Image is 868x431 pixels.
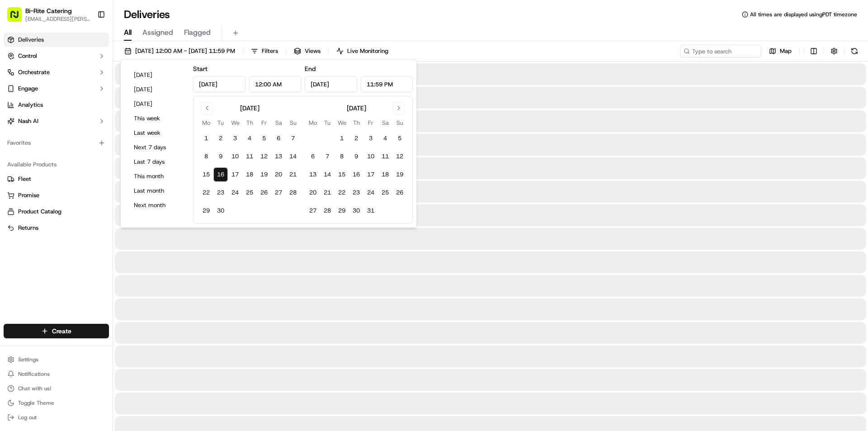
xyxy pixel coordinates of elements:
[335,167,349,182] button: 15
[5,199,73,215] a: 📗Knowledge Base
[361,76,413,92] input: Time
[7,191,105,199] a: Promise
[392,118,407,128] th: Sunday
[242,118,257,128] th: Thursday
[363,131,378,146] button: 3
[335,118,349,128] th: Wednesday
[130,156,184,168] button: Last 7 days
[306,167,320,182] button: 13
[213,167,228,182] button: 16
[213,204,228,218] button: 30
[24,58,163,68] input: Got a question? Start typing here...
[199,204,213,218] button: 29
[130,199,184,212] button: Next month
[18,68,50,76] span: Orchestrate
[257,149,271,164] button: 12
[306,204,320,218] button: 27
[335,204,349,218] button: 29
[64,224,109,231] a: Powered byPylon
[4,172,109,186] button: Fleet
[18,141,25,148] img: 1736555255976-a54dd68f-1ca7-489b-9aae-adbdc363a1c4
[193,76,245,92] input: Date
[286,131,300,146] button: 7
[335,131,349,146] button: 1
[347,104,366,113] div: [DATE]
[18,165,25,172] img: 1736555255976-a54dd68f-1ca7-489b-9aae-adbdc363a1c4
[271,131,286,146] button: 6
[765,45,796,57] button: Map
[75,140,78,147] span: •
[392,102,405,114] button: Go to next month
[335,149,349,164] button: 8
[199,149,213,164] button: 8
[4,221,109,235] button: Returns
[349,149,363,164] button: 9
[271,185,286,200] button: 27
[130,112,184,125] button: This week
[242,167,257,182] button: 18
[9,9,27,27] img: Nash
[392,167,407,182] button: 19
[750,11,857,18] span: All times are displayed using PDT timezone
[19,86,35,103] img: 1738778727109-b901c2ba-d612-49f7-a14d-d897ce62d23f
[52,327,71,336] span: Create
[18,175,31,183] span: Fleet
[242,131,257,146] button: 4
[124,27,132,38] span: All
[7,208,105,216] a: Product Catalog
[242,149,257,164] button: 11
[90,224,109,231] span: Pylon
[306,149,320,164] button: 6
[228,149,242,164] button: 10
[262,47,278,55] span: Filters
[349,204,363,218] button: 30
[228,131,242,146] button: 3
[228,167,242,182] button: 17
[4,324,109,338] button: Create
[286,167,300,182] button: 21
[240,104,259,113] div: [DATE]
[18,202,69,211] span: Knowledge Base
[130,69,184,81] button: [DATE]
[306,118,320,128] th: Monday
[4,411,109,424] button: Log out
[378,167,392,182] button: 18
[363,149,378,164] button: 10
[18,370,50,378] span: Notifications
[4,368,109,380] button: Notifications
[18,414,37,421] span: Log out
[199,118,213,128] th: Monday
[199,185,213,200] button: 22
[9,156,24,171] img: Regen Pajulas
[4,204,109,219] button: Product Catalog
[286,185,300,200] button: 28
[305,76,357,92] input: Date
[378,131,392,146] button: 4
[257,131,271,146] button: 5
[9,86,25,103] img: 1736555255976-a54dd68f-1ca7-489b-9aae-adbdc363a1c4
[25,6,72,15] button: Bi-Rite Catering
[286,118,300,128] th: Sunday
[18,399,54,407] span: Toggle Theme
[7,175,105,183] a: Fleet
[4,49,109,63] button: Control
[4,4,94,25] button: Bi-Rite Catering[EMAIL_ADDRESS][PERSON_NAME][DOMAIN_NAME]
[306,185,320,200] button: 20
[135,47,235,55] span: [DATE] 12:00 AM - [DATE] 11:59 PM
[130,98,184,110] button: [DATE]
[9,203,16,210] div: 📗
[349,131,363,146] button: 2
[4,81,109,96] button: Engage
[199,167,213,182] button: 15
[378,118,392,128] th: Saturday
[286,149,300,164] button: 14
[130,83,184,96] button: [DATE]
[257,167,271,182] button: 19
[680,45,761,57] input: Type to search
[68,165,71,172] span: •
[18,36,44,44] span: Deliveries
[18,224,38,232] span: Returns
[4,98,109,112] a: Analytics
[363,167,378,182] button: 17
